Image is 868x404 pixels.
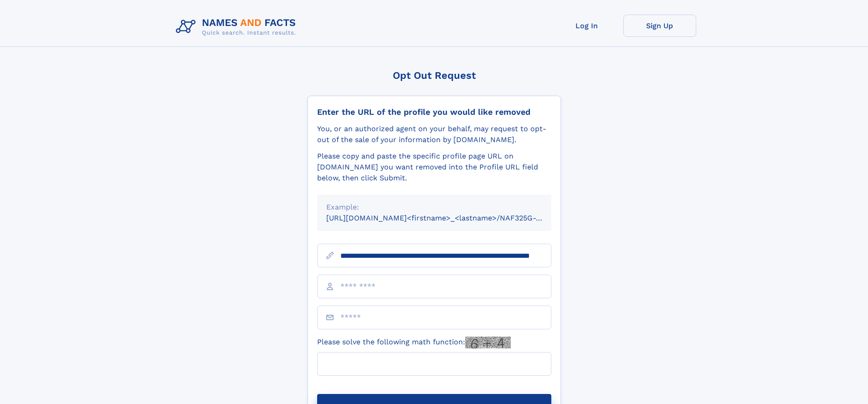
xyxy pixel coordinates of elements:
[326,214,569,222] small: [URL][DOMAIN_NAME]<firstname>_<lastname>/NAF325G-xxxxxxxx
[308,70,561,81] div: Opt Out Request
[317,123,551,145] div: You, or an authorized agent on your behalf, may request to opt-out of the sale of your informatio...
[623,15,696,37] a: Sign Up
[326,202,542,213] div: Example:
[550,15,623,37] a: Log In
[317,337,511,348] label: Please solve the following math function:
[317,107,551,117] div: Enter the URL of the profile you would like removed
[317,151,551,184] div: Please copy and paste the specific profile page URL on [DOMAIN_NAME] you want removed into the Pr...
[172,15,303,39] img: Logo Names and Facts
